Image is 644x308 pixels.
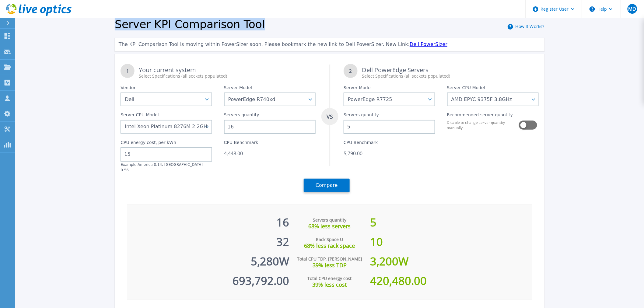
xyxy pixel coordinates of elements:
[370,210,532,229] div: 5
[447,85,485,93] label: Server CPU Model
[224,85,252,93] label: Server Model
[139,67,315,79] div: Your current system
[410,41,447,47] a: Dell PowerSizer
[289,236,370,243] div: Rack Space U
[127,268,289,288] div: 693,792.00
[121,147,212,161] input: 0.00
[516,23,544,29] a: How It Works?
[344,150,435,156] div: 5,790.00
[224,140,258,147] label: CPU Benchmark
[289,282,370,288] div: 39% less cost
[127,210,289,229] div: 16
[362,67,538,79] div: Dell PowerEdge Servers
[304,179,350,192] button: Compare
[289,262,370,268] div: 39% less TDP
[289,256,370,262] div: Total CPU TDP, [PERSON_NAME]
[289,275,370,282] div: Total CPU energy cost
[628,6,636,11] span: MD
[121,112,159,120] label: Server CPU Model
[115,18,265,30] span: Server KPI Comparison Tool
[127,249,289,268] div: 5,280 W
[121,85,135,93] label: Vendor
[289,217,370,223] div: Servers quantity
[224,112,259,120] label: Servers quantity
[447,120,515,130] label: Disable to change server quantity manually.
[119,41,410,47] span: The KPI Comparison Tool is moving within PowerSizer soon. Please bookmark the new link to Dell Po...
[370,229,532,249] div: 10
[370,249,532,268] div: 3,200 W
[224,150,316,156] div: 4,448.00
[349,68,352,74] tspan: 2
[121,140,176,147] label: CPU energy cost, per kWh
[344,85,372,93] label: Server Model
[126,68,129,74] tspan: 1
[344,112,379,120] label: Servers quantity
[326,113,333,120] tspan: VS
[370,268,532,288] div: 420,480.00
[289,243,370,249] div: 68% less rack space
[289,223,370,229] div: 68% less servers
[362,73,538,79] div: Select Specifications (all sockets populated)
[121,163,203,172] label: Example America 0.14, [GEOGRAPHIC_DATA] 0.56
[127,229,289,249] div: 32
[447,112,513,120] label: Recommended server quantity
[344,140,378,147] label: CPU Benchmark
[139,73,315,79] div: Select Specifications (all sockets populated)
